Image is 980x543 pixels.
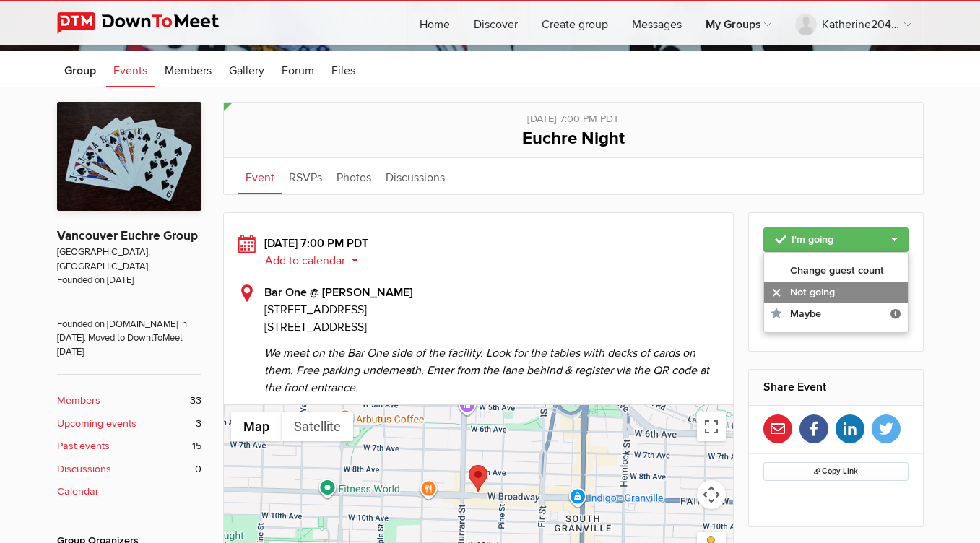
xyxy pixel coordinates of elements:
button: Copy Link [763,462,909,481]
button: Toggle fullscreen view [697,412,726,441]
span: [STREET_ADDRESS] [264,320,367,334]
a: Members [157,51,219,87]
span: Members [165,64,212,78]
span: [STREET_ADDRESS] [264,301,719,318]
img: Vancouver Euchre Group [57,102,201,211]
h2: Share Event [763,370,909,404]
a: Discover [462,1,529,45]
b: Members [57,393,100,409]
span: Copy Link [814,466,858,476]
span: 33 [190,393,201,409]
button: Add to calendar [264,254,369,267]
a: Messages [620,1,693,45]
span: 0 [195,461,201,477]
a: RSVPs [282,158,329,194]
a: Past events 15 [57,438,201,454]
img: DownToMeet [57,12,241,34]
span: Euchre Night [522,128,625,149]
a: Upcoming events 3 [57,416,201,432]
span: 15 [192,438,201,454]
span: Founded on [DOMAIN_NAME] in [DATE]. Moved to DowntToMeet [DATE] [57,303,201,360]
a: Maybe [764,303,908,325]
span: We meet on the Bar One side of the facility. Look for the tables with decks of cards on them. Fre... [264,336,719,396]
span: Gallery [229,64,264,78]
a: Vancouver Euchre Group [57,228,198,243]
a: Not going [764,282,908,303]
a: Home [408,1,461,45]
b: Bar One @ [PERSON_NAME] [264,285,412,300]
span: Founded on [DATE] [57,274,201,287]
a: Photos [329,158,378,194]
a: Group [57,51,103,87]
div: [DATE] 7:00 PM PDT [238,103,909,127]
a: Event [238,158,282,194]
a: Katherine20427 [784,1,923,45]
b: Calendar [57,484,99,500]
a: Files [324,51,363,87]
b: Discussions [57,461,111,477]
button: Show street map [231,412,282,441]
b: Past events [57,438,110,454]
div: [DATE] 7:00 PM PDT [238,235,719,269]
a: Calendar [57,484,201,500]
a: Change guest count [764,260,908,282]
a: Events [106,51,155,87]
span: Events [113,64,147,78]
b: Upcoming events [57,416,136,432]
button: Map camera controls [697,480,726,509]
a: Create group [530,1,620,45]
a: My Groups [694,1,783,45]
a: Gallery [222,51,272,87]
span: Files [331,64,355,78]
a: Forum [274,51,321,87]
a: Discussions [378,158,452,194]
span: Group [64,64,96,78]
button: Show satellite imagery [282,412,353,441]
span: [GEOGRAPHIC_DATA], [GEOGRAPHIC_DATA] [57,246,201,274]
span: Forum [282,64,314,78]
a: Discussions 0 [57,461,201,477]
a: I'm going [763,227,909,252]
span: 3 [196,416,201,432]
a: Members 33 [57,393,201,409]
